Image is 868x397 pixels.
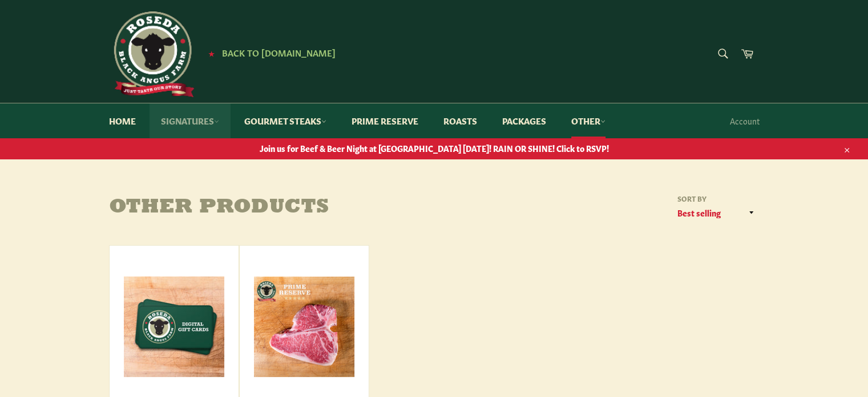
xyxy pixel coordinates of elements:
[109,11,195,97] img: Roseda Beef
[98,103,147,138] a: Home
[233,103,338,138] a: Gourmet Steaks
[560,103,617,138] a: Other
[254,276,354,377] img: Prime Reserve Porterhouse
[150,103,231,138] a: Signatures
[222,46,336,58] span: Back to [DOMAIN_NAME]
[124,276,224,377] img: Roseda Gift Card (valid online only)
[109,197,434,219] h1: Other Products
[340,103,430,138] a: Prime Reserve
[724,104,765,138] a: Account
[208,49,215,58] span: ★
[432,103,488,138] a: Roasts
[674,194,760,203] label: Sort by
[203,49,336,58] a: ★ Back to [DOMAIN_NAME]
[491,103,558,138] a: Packages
